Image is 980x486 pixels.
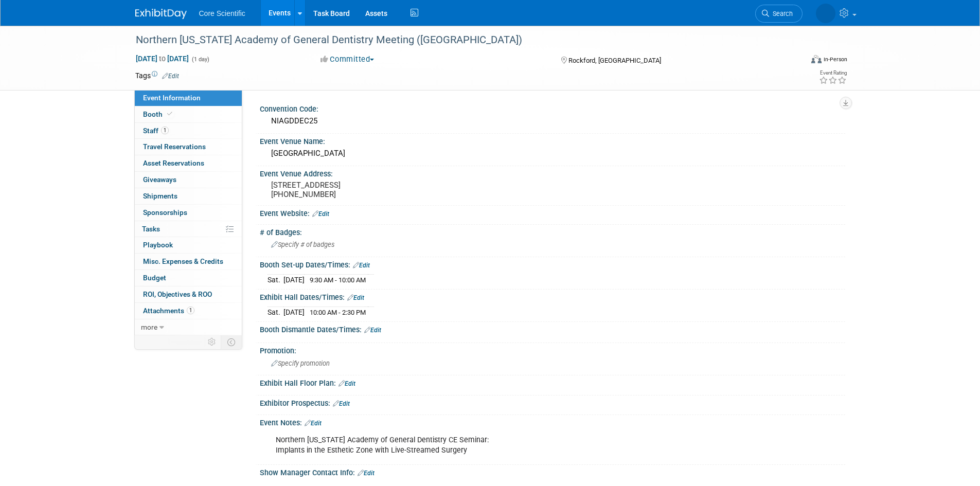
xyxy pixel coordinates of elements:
[142,225,160,233] span: Tasks
[268,146,838,161] div: [GEOGRAPHIC_DATA]
[167,111,172,117] i: Booth reservation complete
[260,225,845,238] div: # of Badges:
[135,123,242,139] a: Staff1
[187,307,194,314] span: 1
[769,10,793,17] span: Search
[135,90,242,106] a: Event Information
[143,241,173,249] span: Playbook
[305,420,322,427] a: Edit
[157,55,167,63] span: to
[143,290,212,298] span: ROI, Objectives & ROO
[143,307,194,315] span: Attachments
[162,73,179,80] a: Edit
[283,275,305,285] td: [DATE]
[317,54,378,65] button: Committed
[260,322,845,335] div: Booth Dismantle Dates/Times:
[260,415,845,428] div: Event Notes:
[191,56,209,63] span: (1 day)
[260,290,845,303] div: Exhibit Hall Dates/Times:
[310,309,366,316] span: 10:00 AM - 2:30 PM
[135,172,242,188] a: Giveaways
[135,188,242,204] a: Shipments
[260,375,845,389] div: Exhibit Hall Floor Plan:
[816,4,835,23] img: Rachel Wolff
[823,56,847,63] div: In-Person
[568,57,661,64] span: Rockford, [GEOGRAPHIC_DATA]
[135,270,242,286] a: Budget
[143,127,169,135] span: Staff
[135,155,242,171] a: Asset Reservations
[135,286,242,302] a: ROI, Objectives & ROO
[260,101,845,114] div: Convention Code:
[338,380,355,387] a: Edit
[358,470,375,477] a: Edit
[143,208,187,217] span: Sponsorships
[135,139,242,155] a: Travel Reservations
[260,465,845,478] div: Show Manager Contact Info:
[310,276,366,284] span: 9:30 AM - 10:00 AM
[283,307,305,318] td: [DATE]
[268,113,838,129] div: NIAGDDEC25
[353,262,370,269] a: Edit
[260,134,845,147] div: Event Venue Name:
[271,241,334,248] span: Specify # of badges
[135,303,242,319] a: Attachments1
[141,323,157,331] span: more
[203,335,221,349] td: Personalize Event Tab Strip
[347,294,364,301] a: Edit
[260,166,845,179] div: Event Venue Address:
[811,55,822,63] img: Format-Inperson.png
[132,31,787,49] div: Northern [US_STATE] Academy of General Dentistry Meeting ([GEOGRAPHIC_DATA])
[135,106,242,122] a: Booth
[199,9,245,17] span: Core Scientific
[260,395,845,409] div: Exhibitor Prospectus:
[135,54,189,63] span: [DATE] [DATE]
[221,335,242,349] td: Toggle Event Tabs
[268,307,283,318] td: Sat.
[312,210,329,218] a: Edit
[364,327,381,334] a: Edit
[260,206,845,219] div: Event Website:
[819,70,847,76] div: Event Rating
[333,400,350,407] a: Edit
[143,192,177,200] span: Shipments
[260,257,845,271] div: Booth Set-up Dates/Times:
[143,274,166,282] span: Budget
[143,94,201,102] span: Event Information
[135,221,242,237] a: Tasks
[143,159,204,167] span: Asset Reservations
[143,142,206,151] span: Travel Reservations
[260,343,845,356] div: Promotion:
[161,127,169,134] span: 1
[135,9,187,19] img: ExhibitDay
[135,205,242,221] a: Sponsorships
[742,53,848,69] div: Event Format
[143,257,223,265] span: Misc. Expenses & Credits
[135,237,242,253] a: Playbook
[268,275,283,285] td: Sat.
[135,319,242,335] a: more
[271,181,492,199] pre: [STREET_ADDRESS] [PHONE_NUMBER]
[271,359,330,367] span: Specify promotion
[755,5,803,23] a: Search
[143,110,174,118] span: Booth
[135,70,179,81] td: Tags
[269,430,732,461] div: Northern [US_STATE] Academy of General Dentistry CE Seminar: Implants in the Esthetic Zone with L...
[135,254,242,269] a: Misc. Expenses & Credits
[143,175,176,184] span: Giveaways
